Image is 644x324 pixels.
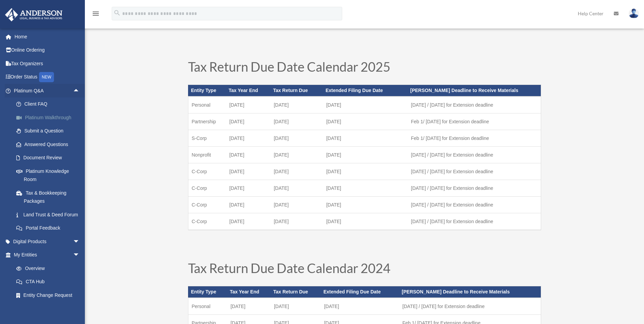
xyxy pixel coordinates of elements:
[629,8,639,18] img: User Pic
[408,180,541,197] td: [DATE] / [DATE] for Extension deadline
[10,164,90,186] a: Platinum Knowledge Room
[323,163,408,180] td: [DATE]
[408,197,541,213] td: [DATE] / [DATE] for Extension deadline
[270,180,323,197] td: [DATE]
[399,286,541,298] th: [PERSON_NAME] Deadline to Receive Materials
[73,84,87,98] span: arrow_drop_up
[39,72,54,82] div: NEW
[5,30,90,43] a: Home
[270,113,323,130] td: [DATE]
[10,124,90,138] a: Submit a Question
[10,186,90,208] a: Tax & Bookkeeping Packages
[5,235,90,248] a: Digital Productsarrow_drop_down
[226,180,271,197] td: [DATE]
[10,111,90,124] a: Platinum Walkthrough
[408,85,541,96] th: [PERSON_NAME] Deadline to Receive Materials
[408,147,541,163] td: [DATE] / [DATE] for Extension deadline
[5,84,90,97] a: Platinum Q&Aarrow_drop_up
[270,163,323,180] td: [DATE]
[92,12,100,18] a: menu
[5,248,90,262] a: My Entitiesarrow_drop_down
[226,130,271,147] td: [DATE]
[10,208,90,221] a: Land Trust & Deed Forum
[5,70,90,84] a: Order StatusNEW
[3,8,65,21] img: Anderson Advisors Platinum Portal
[188,197,226,213] td: C-Corp
[323,197,408,213] td: [DATE]
[408,113,541,130] td: Feb 1/ [DATE] for Extension deadline
[226,213,271,230] td: [DATE]
[408,96,541,113] td: [DATE] / [DATE] for Extension deadline
[188,298,227,315] td: Personal
[323,96,408,113] td: [DATE]
[188,113,226,130] td: Partnership
[323,85,408,96] th: Extended Filing Due Date
[188,130,226,147] td: S-Corp
[408,163,541,180] td: [DATE] / [DATE] for Extension deadline
[270,85,323,96] th: Tax Return Due
[270,130,323,147] td: [DATE]
[271,286,321,298] th: Tax Return Due
[10,221,90,235] a: Portal Feedback
[73,248,87,262] span: arrow_drop_down
[10,288,90,302] a: Entity Change Request
[323,213,408,230] td: [DATE]
[271,298,321,315] td: [DATE]
[270,213,323,230] td: [DATE]
[10,151,90,165] a: Document Review
[226,113,271,130] td: [DATE]
[226,96,271,113] td: [DATE]
[227,298,271,315] td: [DATE]
[399,298,541,315] td: [DATE] / [DATE] for Extension deadline
[73,235,87,249] span: arrow_drop_down
[323,147,408,163] td: [DATE]
[188,262,541,278] h1: Tax Return Due Date Calendar 2024
[227,286,271,298] th: Tax Year End
[408,130,541,147] td: Feb 1/ [DATE] for Extension deadline
[323,180,408,197] td: [DATE]
[321,298,399,315] td: [DATE]
[226,147,271,163] td: [DATE]
[226,163,271,180] td: [DATE]
[10,97,90,111] a: Client FAQ
[188,213,226,230] td: C-Corp
[5,43,90,57] a: Online Ordering
[188,180,226,197] td: C-Corp
[323,113,408,130] td: [DATE]
[323,130,408,147] td: [DATE]
[10,262,90,275] a: Overview
[113,9,121,17] i: search
[226,85,271,96] th: Tax Year End
[188,163,226,180] td: C-Corp
[270,147,323,163] td: [DATE]
[10,275,90,289] a: CTA Hub
[92,10,100,18] i: menu
[188,286,227,298] th: Entity Type
[270,197,323,213] td: [DATE]
[188,147,226,163] td: Nonprofit
[270,96,323,113] td: [DATE]
[188,85,226,96] th: Entity Type
[188,60,541,76] h1: Tax Return Due Date Calendar 2025
[5,57,90,70] a: Tax Organizers
[408,213,541,230] td: [DATE] / [DATE] for Extension deadline
[226,197,271,213] td: [DATE]
[188,96,226,113] td: Personal
[321,286,399,298] th: Extended Filing Due Date
[10,138,90,151] a: Answered Questions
